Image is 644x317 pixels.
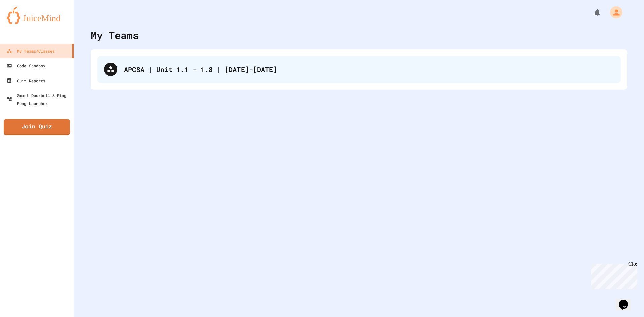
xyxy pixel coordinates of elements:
iframe: chat widget [588,261,637,289]
div: My Teams [91,28,139,43]
div: Smart Doorbell & Ping Pong Launcher [7,91,71,107]
a: Join Quiz [4,119,70,135]
div: My Notifications [581,7,603,18]
div: My Account [603,5,624,20]
div: APCSA | Unit 1.1 - 1.8 | [DATE]-[DATE] [97,56,621,83]
div: Code Sandbox [7,62,45,70]
div: Chat with us now!Close [3,3,46,43]
div: My Teams/Classes [7,47,55,55]
div: Quiz Reports [7,76,45,85]
iframe: chat widget [616,290,637,310]
div: APCSA | Unit 1.1 - 1.8 | [DATE]-[DATE] [124,64,614,74]
img: logo-orange.svg [7,7,67,24]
